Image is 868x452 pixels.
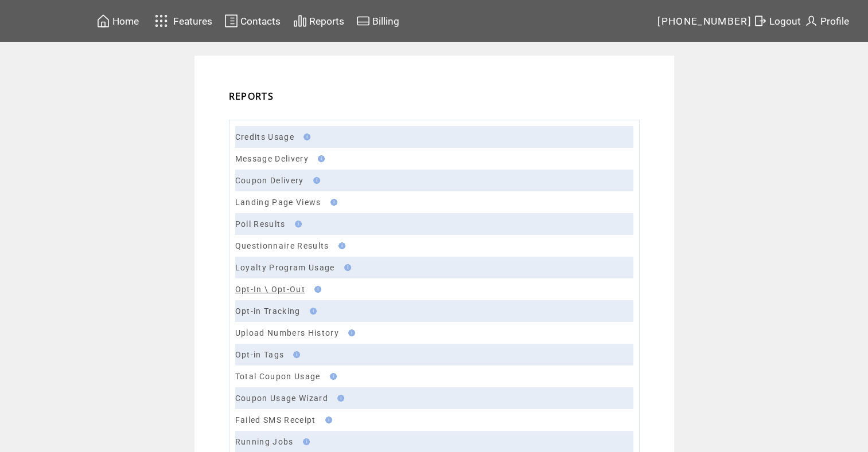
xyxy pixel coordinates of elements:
[291,12,346,30] a: Reports
[235,176,304,185] a: Coupon Delivery
[235,132,294,142] a: Credits Usage
[293,14,307,28] img: chart.svg
[290,351,300,358] img: help.gif
[235,372,321,381] a: Total Coupon Usage
[235,219,286,229] a: Poll Results
[96,14,110,28] img: home.svg
[314,155,325,162] img: help.gif
[327,199,337,206] img: help.gif
[223,12,282,30] a: Contacts
[291,221,302,227] img: help.gif
[657,15,752,27] span: [PHONE_NUMBER]
[311,286,321,293] img: help.gif
[803,12,851,30] a: Profile
[235,198,321,207] a: Landing Page Views
[150,10,215,32] a: Features
[112,15,139,27] span: Home
[769,15,801,27] span: Logout
[355,12,401,30] a: Billing
[345,329,355,336] img: help.gif
[334,395,344,402] img: help.gif
[820,15,849,27] span: Profile
[753,14,767,28] img: exit.svg
[224,14,238,28] img: contacts.svg
[235,306,301,316] a: Opt-in Tracking
[310,177,320,184] img: help.gif
[306,308,317,315] img: help.gif
[372,15,399,27] span: Billing
[235,415,316,425] a: Failed SMS Receipt
[341,264,351,271] img: help.gif
[299,438,310,445] img: help.gif
[752,12,803,30] a: Logout
[235,263,335,272] a: Loyalty Program Usage
[235,241,329,250] a: Questionnaire Results
[240,15,281,27] span: Contacts
[804,14,818,28] img: profile.svg
[173,15,212,27] span: Features
[309,15,344,27] span: Reports
[235,350,285,359] a: Opt-in Tags
[235,437,294,446] a: Running Jobs
[322,416,332,423] img: help.gif
[235,328,339,337] a: Upload Numbers History
[235,394,328,403] a: Coupon Usage Wizard
[300,133,310,140] img: help.gif
[235,154,309,163] a: Message Delivery
[95,12,141,30] a: Home
[151,11,172,30] img: features.svg
[335,242,345,249] img: help.gif
[235,285,305,294] a: Opt-In \ Opt-Out
[356,14,370,28] img: creidtcard.svg
[229,90,274,103] span: REPORTS
[326,373,337,380] img: help.gif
